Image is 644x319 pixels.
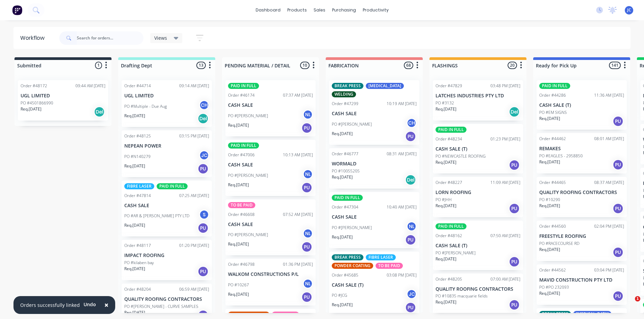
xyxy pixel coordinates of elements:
[179,286,209,292] div: 06:59 AM [DATE]
[433,274,523,314] div: Order #4820507:00 AM [DATE]QUALITY ROOFING CONTRACTORSPO #10835 macquarie fieldsReq.[DATE]PU
[387,101,417,107] div: 10:19 AM [DATE]
[301,292,312,302] div: PU
[225,140,316,196] div: PAID IN FULLOrder #4700610:13 AM [DATE]CASH SALEPO #[PERSON_NAME]NLReq.[DATE]PU
[329,252,419,316] div: BREAK PRESSFIBRE LASERPOWDER COATINGTO BE PAIDOrder #4568503:08 PM [DATE]CASH SALE (T)PO #JCGJCRe...
[436,127,466,133] div: PAID IN FULL
[228,113,268,119] p: PO #[PERSON_NAME]
[366,83,404,89] div: [MEDICAL_DATA]
[436,180,462,186] div: Order #48227
[509,160,520,170] div: PU
[228,241,249,247] p: Req. [DATE]
[329,5,359,15] div: purchasing
[124,193,151,199] div: Order #47814
[407,221,417,231] div: NL
[376,263,403,269] div: TO BE PAID
[124,222,145,228] p: Req. [DATE]
[539,109,567,116] p: PO #EM SIGNS
[228,92,255,98] div: Order #46174
[405,234,416,245] div: PU
[329,192,419,248] div: PAID IN FULLOrder #4730410:40 AM [DATE]CASH SALEPO #[PERSON_NAME]NLReq.[DATE]PU
[124,183,154,189] div: FIBRE LASER
[154,34,167,41] span: Views
[539,83,570,89] div: PAID IN FULL
[124,253,209,258] p: IMPACT ROOFING
[228,182,249,188] p: Req. [DATE]
[179,243,209,249] div: 01:20 PM [DATE]
[537,264,627,305] div: Order #4456203:04 PM [DATE]MAVID CONSTRUCTION PTY LTDPO #PO 232093Req.[DATE]PU
[124,143,209,149] p: NEPEAN POWER
[387,151,417,157] div: 08:31 AM [DATE]
[613,159,623,170] div: PU
[436,159,456,165] p: Req. [DATE]
[199,100,209,110] div: CH
[332,131,353,137] p: Req. [DATE]
[20,34,48,42] div: Workflow
[436,293,488,299] p: PO #10835 macquarie fields
[124,243,151,249] div: Order #48117
[272,312,299,318] div: TO BE PAID
[225,259,316,306] div: Order #4679801:36 PM [DATE]WALKOM CONSTRUCTIONS P/LPO #10267NLReq.[DATE]PU
[613,116,623,127] div: PU
[436,136,462,142] div: Order #48234
[303,109,313,120] div: NL
[283,261,313,267] div: 01:36 PM [DATE]
[490,276,520,282] div: 07:00 AM [DATE]
[124,286,151,292] div: Order #48204
[21,100,53,106] p: PO #4501866990
[124,154,151,160] p: PO #N140279
[539,102,624,108] p: CASH SALE (T)
[124,83,151,89] div: Order #44714
[490,180,520,186] div: 11:09 AM [DATE]
[539,92,566,98] div: Order #44286
[387,204,417,210] div: 10:40 AM [DATE]
[594,223,624,229] div: 02:04 PM [DATE]
[21,106,41,112] p: Req. [DATE]
[594,136,624,142] div: 08:01 AM [DATE]
[537,80,627,130] div: PAID IN FULLOrder #4428611:36 AM [DATE]CASH SALE (T)PO #EM SIGNSReq.[DATE]PU
[436,203,456,209] p: Req. [DATE]
[80,299,100,310] button: Undo
[594,267,624,273] div: 03:04 PM [DATE]
[436,83,462,89] div: Order #47829
[228,102,313,108] p: CASH SALE
[228,222,313,227] p: CASH SALE
[594,180,624,186] div: 08:37 AM [DATE]
[537,133,627,173] div: Order #4446208:01 AM [DATE]REMAKESPO #EAGLES - 2958850Req.[DATE]PU
[179,193,209,199] div: 07:25 AM [DATE]
[539,267,566,273] div: Order #44562
[539,284,569,290] p: PO #PO 232093
[436,153,486,159] p: PO #NEWCASTLE ROOFING
[539,190,624,195] p: QUALITY ROOFING CONTRACTORS
[539,311,571,317] div: BREAK PRESS
[228,291,249,297] p: Req. [DATE]
[124,304,198,310] p: PO #[PERSON_NAME] - CURVE SAMPLES
[252,5,284,15] a: dashboard
[228,202,255,208] div: TO BE PAID
[539,159,560,165] p: Req. [DATE]
[436,93,520,99] p: LATCHES INDUSTRIES PTY LTD
[635,296,640,301] span: 1
[198,266,208,277] div: PU
[179,133,209,139] div: 03:15 PM [DATE]
[303,169,313,179] div: NL
[228,212,255,218] div: Order #46608
[301,182,312,193] div: PU
[228,172,268,179] p: PO #[PERSON_NAME]
[539,277,624,283] p: MAVID CONSTRUCTION PTY LTD
[332,168,360,174] p: PO #10055205
[228,282,249,288] p: PO #10267
[122,181,212,237] div: FIBRE LASERPAID IN FULLOrder #4781407:25 AM [DATE]CASH SALEPO #AR & [PERSON_NAME] PTY LTDSReq.[DA...
[332,214,417,220] p: CASH SALE
[283,212,313,218] div: 07:52 AM [DATE]
[228,312,269,318] div: POWDER COATING
[490,233,520,239] div: 07:50 AM [DATE]
[436,100,454,106] p: PO #3132
[539,116,560,122] p: Req. [DATE]
[124,213,189,219] p: PO #AR & [PERSON_NAME] PTY LTD
[124,310,145,316] p: Req. [DATE]
[332,225,372,231] p: PO #[PERSON_NAME]
[303,279,313,289] div: NL
[332,282,417,288] p: CASH SALE (T)
[509,203,520,214] div: PU
[490,83,520,89] div: 03:48 PM [DATE]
